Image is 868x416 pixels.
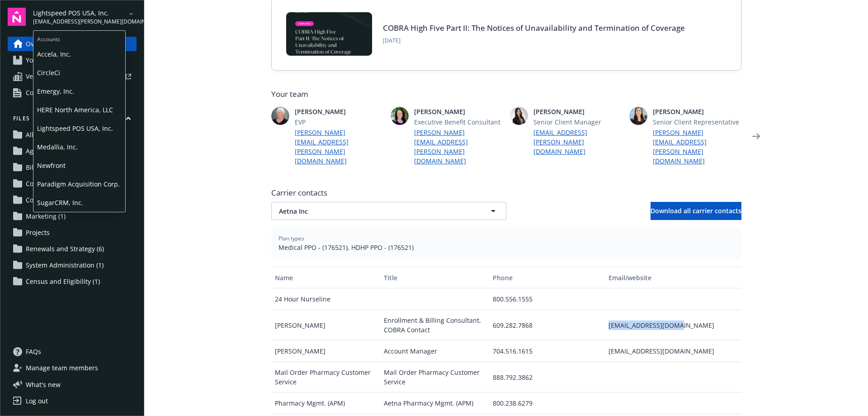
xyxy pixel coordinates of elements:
a: Billing and Audits [8,160,137,175]
a: Compliance resources [8,86,137,100]
div: [EMAIL_ADDRESS][DOMAIN_NAME] [605,340,741,362]
div: Account Manager [380,340,489,362]
span: HERE North America, LLC [37,100,122,119]
a: Projects [8,225,137,240]
a: Marketing (1) [8,209,137,224]
div: Pharmacy Mgmt. (APM) [271,392,380,414]
span: Emergy, Inc. [37,82,122,100]
span: Vendor search [26,69,70,84]
span: Aetna Inc [279,206,467,216]
span: Download all carrier contacts [651,206,741,215]
button: Phone [489,267,605,288]
span: Your team [271,89,741,100]
span: Medallia, Inc. [37,138,122,156]
span: SugarCRM, Inc. [37,193,122,212]
span: CircleCi [37,63,122,82]
div: 888.792.3862 [489,362,605,392]
button: Name [271,267,380,288]
div: [PERSON_NAME] [271,340,380,362]
span: Billing and Audits [26,160,80,175]
a: Manage team members [8,361,137,375]
div: 609.282.7868 [489,310,605,340]
span: System Administration (1) [26,258,104,273]
span: [PERSON_NAME] [533,107,622,116]
span: Communications (8) [26,193,86,207]
span: Senior Client Manager [533,117,622,127]
span: Census and Eligibility (1) [26,274,100,289]
div: Log out [26,394,48,408]
button: Lightspeed POS USA, Inc.[EMAIL_ADDRESS][PERSON_NAME][DOMAIN_NAME]arrowDropDown [33,8,137,26]
button: Download all carrier contacts [651,202,741,220]
span: Compliance resources [26,86,93,100]
div: 800.238.6279 [489,392,605,414]
a: Census and Eligibility (1) [8,274,137,289]
a: arrowDropDown [126,8,137,19]
span: Agreements (44) [26,144,75,158]
span: [PERSON_NAME] [414,107,503,116]
a: [PERSON_NAME][EMAIL_ADDRESS][PERSON_NAME][DOMAIN_NAME] [414,128,503,166]
div: Email/website [609,273,737,282]
div: Name [275,273,377,282]
span: Senior Client Representative [653,117,741,127]
span: Your benefits [26,53,66,67]
div: 800.556.1555 [489,288,605,310]
a: [PERSON_NAME][EMAIL_ADDRESS][PERSON_NAME][DOMAIN_NAME] [295,128,383,166]
img: photo [629,107,647,125]
a: Vendor search [8,69,137,84]
button: What's new [8,380,75,389]
span: [PERSON_NAME] [653,107,741,116]
span: Marketing (1) [26,209,66,224]
button: Aetna Inc [271,202,506,220]
a: Agreements (44) [8,144,137,158]
div: [PERSON_NAME] [271,310,380,340]
a: Overview [8,37,137,51]
div: 704.516.1615 [489,340,605,362]
a: [PERSON_NAME][EMAIL_ADDRESS][PERSON_NAME][DOMAIN_NAME] [653,128,741,166]
span: [EMAIL_ADDRESS][PERSON_NAME][DOMAIN_NAME] [33,18,126,26]
span: EVP [295,117,383,127]
div: Phone [493,273,601,282]
div: Title [384,273,486,282]
a: FAQs [8,344,137,359]
a: Your benefits [8,53,137,67]
img: BLOG-Card Image - Compliance - COBRA High Five Pt 2 - 08-21-25.jpg [286,12,372,56]
img: navigator-logo.svg [8,8,26,26]
img: photo [510,107,528,125]
span: Carrier contacts [271,187,741,198]
a: System Administration (1) [8,258,137,273]
a: COBRA High Five Part II: The Notices of Unavailability and Termination of Coverage [383,23,685,33]
span: Accounts [33,31,125,45]
div: [EMAIL_ADDRESS][DOMAIN_NAME] [605,310,741,340]
div: Mail Order Pharmacy Customer Service [271,362,380,392]
div: Mail Order Pharmacy Customer Service [380,362,489,392]
a: Communications (8) [8,193,137,207]
span: FAQs [26,344,41,359]
span: Newfront [37,156,122,175]
a: [EMAIL_ADDRESS][PERSON_NAME][DOMAIN_NAME] [533,128,622,156]
img: photo [271,107,289,125]
span: All files (65) [26,128,60,142]
button: Files [8,115,137,126]
span: [DATE] [383,37,685,45]
button: Title [380,267,489,288]
div: Aetna Pharmacy Mgmt. (APM) [380,392,489,414]
span: Lightspeed POS USA, Inc. [33,8,126,18]
a: Compliance (4) [8,177,137,191]
span: Compliance (4) [26,177,71,191]
span: Accela, Inc. [37,45,122,63]
a: All files (65) [8,128,137,142]
img: photo [391,107,409,125]
span: Manage team members [26,361,98,375]
span: Projects [26,225,50,240]
a: Next [749,129,763,143]
div: 24 Hour Nurseline [271,288,380,310]
span: Plan types [278,234,734,243]
span: [PERSON_NAME] [295,107,383,116]
span: Renewals and Strategy (6) [26,242,104,256]
button: Email/website [605,267,741,288]
div: Enrollment & Billing Consultant, COBRA Contact [380,310,489,340]
span: Overview [26,37,54,51]
span: Lightspeed POS USA, Inc. [37,119,122,138]
span: Paradigm Acquisition Corp. [37,175,122,193]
